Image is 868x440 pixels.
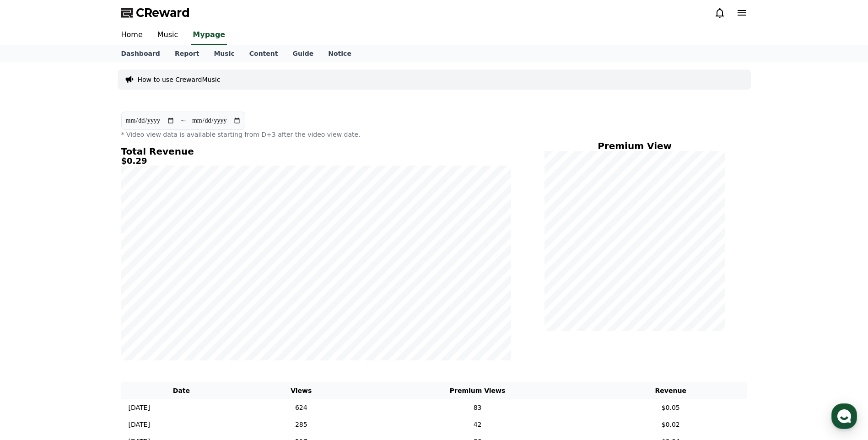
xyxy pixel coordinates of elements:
[242,382,361,399] th: Views
[129,403,150,413] p: [DATE]
[114,26,150,45] a: Home
[361,399,594,416] td: 83
[150,26,186,45] a: Music
[321,45,359,62] a: Notice
[167,45,207,62] a: Report
[545,141,725,151] h4: Premium View
[121,130,511,139] p: * Video view data is available starting from D+3 after the video view date.
[136,5,190,20] span: CReward
[594,399,747,416] td: $0.05
[594,382,747,399] th: Revenue
[242,416,361,433] td: 285
[138,75,221,84] a: How to use CrewardMusic
[361,382,594,399] th: Premium Views
[121,156,511,166] h5: $0.29
[114,45,167,62] a: Dashboard
[121,382,242,399] th: Date
[191,26,227,45] a: Mypage
[594,416,747,433] td: $0.02
[180,115,186,126] p: ~
[121,5,190,20] a: CReward
[242,45,286,62] a: Content
[285,45,321,62] a: Guide
[129,420,150,429] p: [DATE]
[242,399,361,416] td: 624
[206,45,242,62] a: Music
[121,146,511,156] h4: Total Revenue
[361,416,594,433] td: 42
